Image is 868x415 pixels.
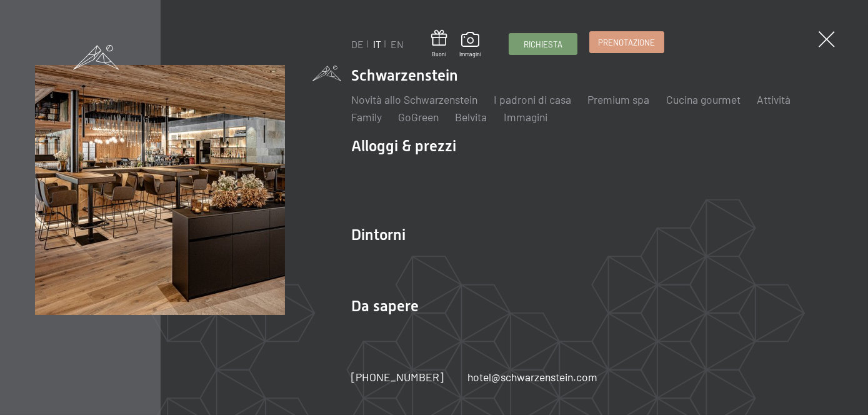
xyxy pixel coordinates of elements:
[398,110,439,124] a: GoGreen
[504,110,547,124] a: Immagini
[455,110,487,124] a: Belvita
[599,37,656,48] span: Prenotazione
[494,92,571,106] a: I padroni di casa
[351,110,382,124] a: Family
[431,51,447,58] span: Buoni
[373,38,381,50] a: IT
[351,92,477,106] a: Novità allo Schwarzenstein
[351,38,364,50] a: DE
[391,38,404,50] a: EN
[757,92,791,106] a: Attività
[587,92,649,106] a: Premium spa
[666,92,741,106] a: Cucina gourmet
[351,370,444,384] span: [PHONE_NUMBER]
[459,32,481,58] a: Immagini
[351,369,444,385] a: [PHONE_NUMBER]
[590,32,663,52] a: Prenotazione
[459,51,481,58] span: Immagini
[467,369,597,385] a: hotel@schwarzenstein.com
[509,34,577,54] a: Richiesta
[431,30,447,58] a: Buoni
[524,39,562,50] span: Richiesta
